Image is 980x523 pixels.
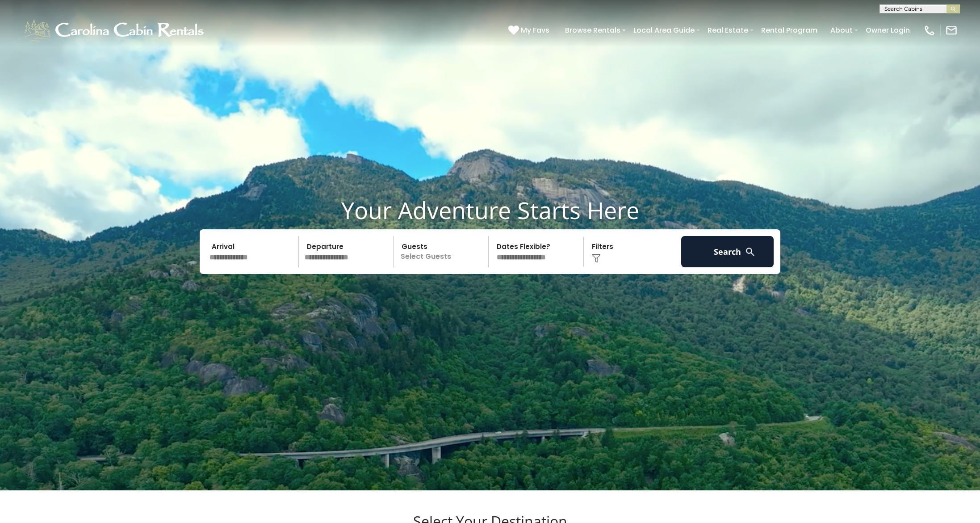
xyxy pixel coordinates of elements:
[508,25,552,36] a: My Favs
[396,236,488,267] p: Select Guests
[22,17,208,44] img: White-1-1-2.png
[861,22,914,38] a: Owner Login
[561,22,625,38] a: Browse Rentals
[521,25,549,36] span: My Favs
[945,24,958,37] img: mail-regular-white.png
[7,196,973,224] h1: Your Adventure Starts Here
[826,22,857,38] a: About
[681,236,774,267] button: Search
[923,24,936,37] img: phone-regular-white.png
[757,22,822,38] a: Rental Program
[703,22,753,38] a: Real Estate
[629,22,699,38] a: Local Area Guide
[592,254,601,263] img: filter--v1.png
[745,246,756,257] img: search-regular-white.png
